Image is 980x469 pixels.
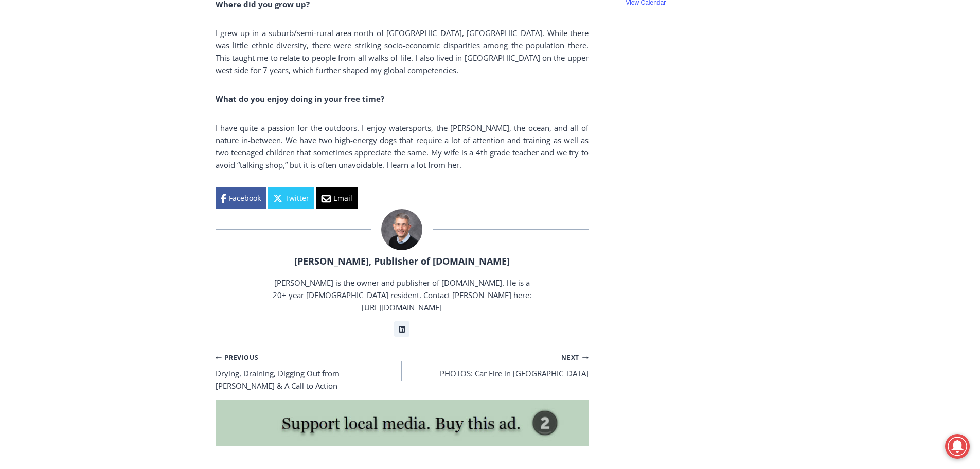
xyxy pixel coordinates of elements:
a: NextPHOTOS: Car Fire in [GEOGRAPHIC_DATA] [402,351,589,379]
a: [PERSON_NAME], Publisher of [DOMAIN_NAME] [294,255,510,267]
div: "[PERSON_NAME] and I covered the [DATE] Parade, which was a really eye opening experience as I ha... [260,1,486,100]
img: support local media, buy this ad [216,400,589,446]
a: Intern @ [DOMAIN_NAME] [247,100,498,128]
div: 6 [120,87,124,97]
a: Facebook [216,187,266,209]
a: Twitter [268,187,314,209]
p: I grew up in a suburb/semi-rural area north of [GEOGRAPHIC_DATA], [GEOGRAPHIC_DATA]. While there ... [216,27,589,76]
p: I have quite a passion for the outdoors. I enjoy watersports, the [PERSON_NAME], the ocean, and a... [216,121,589,171]
small: Previous [216,353,259,362]
a: PreviousDrying, Draining, Digging Out from [PERSON_NAME] & A Call to Action [216,351,402,392]
p: [PERSON_NAME] is the owner and publisher of [DOMAIN_NAME]. He is a 20+ year [DEMOGRAPHIC_DATA] re... [271,276,532,314]
div: 2 [108,87,112,97]
span: Intern @ [DOMAIN_NAME] [269,102,477,126]
h4: [PERSON_NAME] Read Sanctuary Fall Fest: [DATE] [8,103,132,127]
div: Birds of Prey: Falcon and hawk demos [108,30,144,84]
a: [PERSON_NAME] Read Sanctuary Fall Fest: [DATE] [1,102,149,128]
div: / [115,87,117,97]
small: Next [561,353,588,362]
strong: What do you enjoy doing in your free time? [216,94,384,104]
nav: Posts [216,351,589,392]
a: Email [316,187,358,209]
